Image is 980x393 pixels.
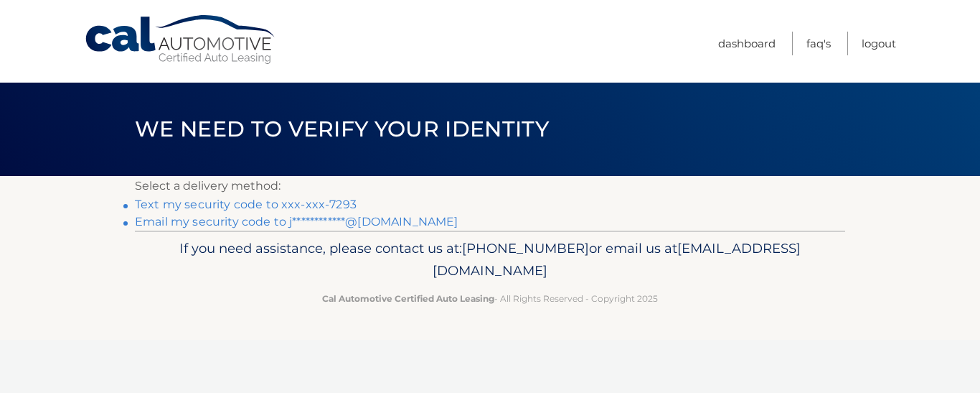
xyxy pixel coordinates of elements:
[135,116,549,142] span: We need to verify your identity
[144,291,836,306] p: - All Rights Reserved - Copyright 2025
[84,14,278,65] a: Cal Automotive
[862,32,896,55] a: Logout
[718,32,776,55] a: Dashboard
[135,176,845,196] p: Select a delivery method:
[322,293,494,304] strong: Cal Automotive Certified Auto Leasing
[806,32,831,55] a: FAQ's
[144,237,836,283] p: If you need assistance, please contact us at: or email us at
[135,198,357,211] a: Text my security code to xxx-xxx-7293
[462,240,589,256] span: [PHONE_NUMBER]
